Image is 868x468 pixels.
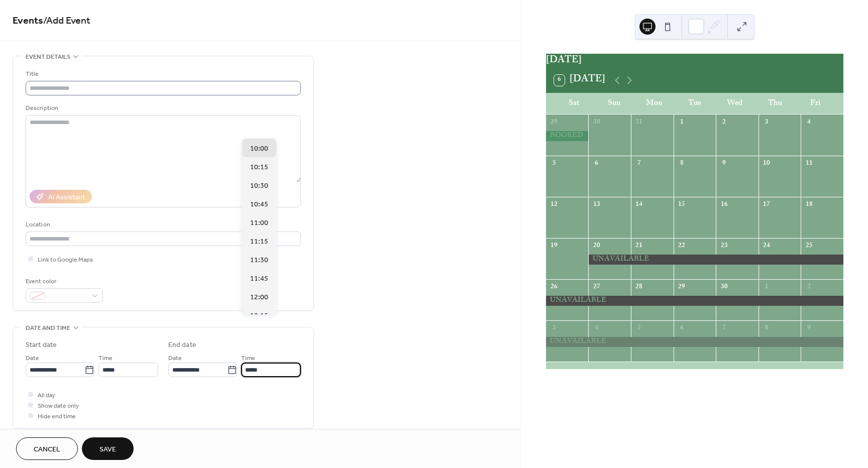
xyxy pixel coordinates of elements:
div: 3 [550,324,559,333]
span: 10:45 [250,199,268,210]
div: 16 [719,200,728,209]
div: 19 [550,242,559,251]
span: 11:45 [250,274,268,284]
div: 31 [634,118,643,127]
div: Tue [675,93,715,114]
span: Date [168,353,182,364]
div: Thu [755,93,795,114]
div: Title [26,69,299,79]
span: 11:00 [250,218,268,228]
div: 20 [592,242,601,251]
div: Location [26,219,299,230]
div: 7 [719,324,728,333]
div: 10 [762,159,771,168]
span: Cancel [34,444,60,455]
button: 6[DATE] [551,72,609,88]
div: UNAVAILABLE [546,296,843,306]
div: Sun [594,93,634,114]
div: UNAVAILABLE [588,255,843,265]
div: 8 [677,159,686,168]
button: Cancel [16,437,78,460]
div: 1 [677,118,686,127]
div: Sat [554,93,594,114]
div: UNAVAILABLE [546,337,843,347]
span: 10:15 [250,162,268,173]
div: 27 [592,283,601,292]
div: 12 [550,200,559,209]
div: BOOKED [546,131,589,141]
span: Date and time [26,323,70,333]
div: 21 [634,242,643,251]
div: Wed [715,93,755,114]
div: 30 [592,118,601,127]
div: End date [168,340,196,350]
div: 2 [805,283,814,292]
div: 28 [634,283,643,292]
div: [DATE] [546,54,843,68]
div: 2 [719,118,728,127]
div: 18 [805,200,814,209]
div: 4 [805,118,814,127]
div: 30 [719,283,728,292]
span: Date [26,353,39,364]
div: 6 [677,324,686,333]
div: 1 [762,283,771,292]
div: Fri [795,93,835,114]
span: 10:00 [250,144,268,154]
span: 12:00 [250,292,268,303]
span: Time [241,353,255,364]
div: 6 [592,159,601,168]
div: 29 [677,283,686,292]
div: 4 [592,324,601,333]
div: 3 [762,118,771,127]
div: 23 [719,242,728,251]
a: Events [13,11,43,31]
div: 9 [719,159,728,168]
span: 12:15 [250,311,268,321]
div: Start date [26,340,57,350]
div: 25 [805,242,814,251]
span: Show date only [38,401,79,411]
div: 26 [550,283,559,292]
span: / Add Event [43,11,90,31]
div: 14 [634,200,643,209]
div: 15 [677,200,686,209]
div: 13 [592,200,601,209]
span: Time [98,353,113,364]
button: Save [82,437,134,460]
span: 11:15 [250,237,268,247]
span: Link to Google Maps [38,255,93,265]
div: Mon [634,93,675,114]
div: 8 [762,324,771,333]
div: 5 [634,324,643,333]
span: Hide end time [38,411,76,422]
span: Save [99,444,116,455]
div: 29 [550,118,559,127]
span: Event details [26,52,70,62]
div: Event color [26,276,101,287]
div: 7 [634,159,643,168]
div: 11 [805,159,814,168]
span: 11:30 [250,255,268,266]
div: 9 [805,324,814,333]
div: Description [26,103,299,113]
div: 24 [762,242,771,251]
span: 10:30 [250,181,268,191]
div: 5 [550,159,559,168]
span: All day [38,390,55,401]
div: 17 [762,200,771,209]
div: 22 [677,242,686,251]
